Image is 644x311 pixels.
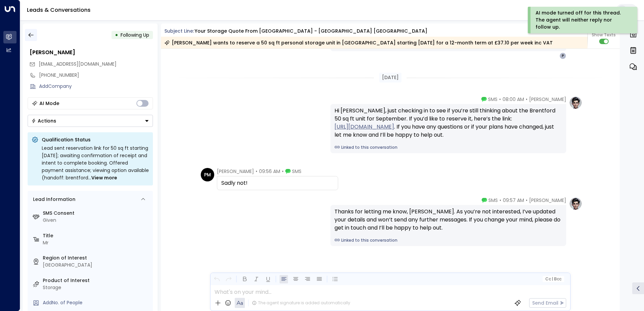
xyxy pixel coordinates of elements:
[488,197,498,204] span: SMS
[292,168,301,175] span: SMS
[334,237,562,243] a: Linked to this conversation
[552,277,553,281] span: |
[259,168,280,175] span: 09:56 AM
[282,168,284,175] span: •
[529,197,566,204] span: [PERSON_NAME]
[42,144,149,181] div: Lead sent reservation link for 50 sq ft starting [DATE]; awaiting confirmation of receipt and int...
[217,168,254,175] span: [PERSON_NAME]
[536,9,628,31] div: AI mode turned off for this thread. The agent will neither reply nor follow up.
[28,115,153,127] button: Actions
[542,276,564,282] button: Cc|Bcc
[39,61,117,68] span: paulmann59@yahoo.co.uk
[43,232,150,239] label: Title
[379,73,401,82] div: [DATE]
[39,61,117,67] span: [EMAIL_ADDRESS][DOMAIN_NAME]
[195,28,427,35] div: Your storage quote from [GEOGRAPHIC_DATA] - [GEOGRAPHIC_DATA] [GEOGRAPHIC_DATA]
[256,168,257,175] span: •
[526,96,527,103] span: •
[213,275,221,283] button: Undo
[164,39,553,46] div: [PERSON_NAME] wants to reserve a 50 sq ft personal storage unit in [GEOGRAPHIC_DATA] starting [DA...
[221,179,334,187] div: Sadly not!
[31,118,56,124] div: Actions
[529,96,566,103] span: [PERSON_NAME]
[252,300,350,306] div: The agent signature is added automatically
[334,107,562,139] div: Hi [PERSON_NAME], just checking in to see if you’re still thinking about the Brentford 50 sq ft u...
[500,197,501,204] span: •
[43,299,150,306] div: AddNo. of People
[27,6,91,14] a: Leads & Conversations
[503,197,524,204] span: 09:57 AM
[545,277,561,281] span: Cc Bcc
[115,29,118,41] div: •
[334,208,562,232] div: Thanks for letting me know, [PERSON_NAME]. As you’re not interested, I’ve updated your details an...
[503,96,524,103] span: 08:00 AM
[43,239,150,246] div: Mr
[334,123,394,131] a: [URL][DOMAIN_NAME]
[592,32,616,38] span: Show Texts
[224,275,233,283] button: Redo
[39,100,59,107] div: AI Mode
[39,83,153,90] div: AddCompany
[43,210,150,217] label: SMS Consent
[43,284,150,291] div: Storage
[43,254,150,262] label: Region of Interest
[526,197,527,204] span: •
[569,197,582,210] img: profile-logo.png
[43,262,150,269] div: [GEOGRAPHIC_DATA]
[42,136,149,143] p: Qualification Status
[121,32,149,38] span: Following Up
[28,115,153,127] div: Button group with a nested menu
[39,72,153,79] div: [PHONE_NUMBER]
[559,53,566,59] div: P
[30,48,153,57] div: [PERSON_NAME]
[91,174,117,181] span: View more
[164,28,194,34] span: Subject Line:
[569,96,582,109] img: profile-logo.png
[201,168,214,181] div: PM
[31,196,75,203] div: Lead Information
[499,96,501,103] span: •
[43,217,150,224] div: Given
[488,96,497,103] span: SMS
[334,144,562,150] a: Linked to this conversation
[43,277,150,284] label: Product of Interest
